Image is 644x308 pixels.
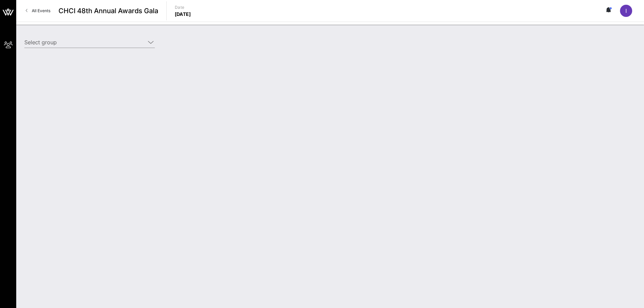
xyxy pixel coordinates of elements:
p: Date [175,4,191,11]
p: [DATE] [175,11,191,18]
span: All Events [32,8,50,13]
span: I [625,7,627,14]
div: I [620,5,632,17]
span: CHCI 48th Annual Awards Gala [58,6,158,16]
a: All Events [22,5,54,16]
